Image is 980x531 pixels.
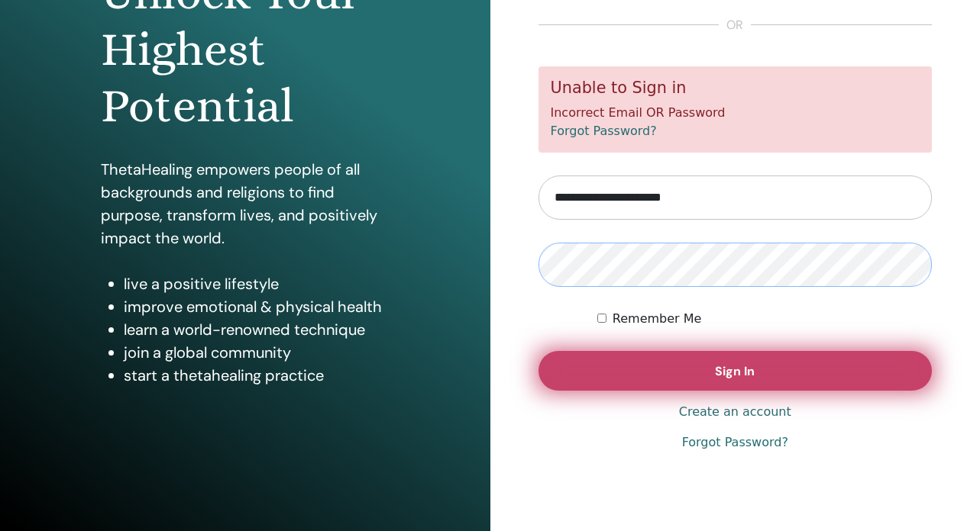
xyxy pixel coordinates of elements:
a: Forgot Password? [551,124,657,138]
button: Sign In [539,351,933,391]
li: improve emotional & physical health [124,295,390,318]
span: Sign In [715,363,755,379]
li: live a positive lifestyle [124,272,390,295]
div: Incorrect Email OR Password [539,66,933,153]
div: Keep me authenticated indefinitely or until I manually logout [597,310,932,328]
li: learn a world-renowned technique [124,318,390,341]
span: or [719,16,751,34]
h5: Unable to Sign in [551,79,920,98]
li: join a global community [124,341,390,364]
li: start a thetahealing practice [124,364,390,387]
p: ThetaHealing empowers people of all backgrounds and religions to find purpose, transform lives, a... [101,158,390,249]
a: Create an account [679,403,791,421]
label: Remember Me [613,310,702,328]
a: Forgot Password? [682,433,788,452]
